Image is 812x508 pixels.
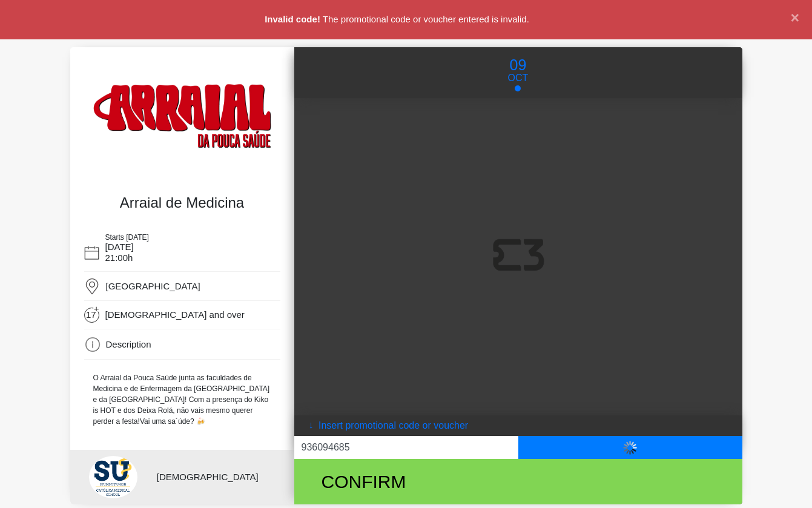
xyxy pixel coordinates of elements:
[105,233,149,242] span: Starts [DATE]
[105,309,245,320] span: [DEMOGRAPHIC_DATA] and over
[508,54,529,77] p: 09
[495,53,541,92] button: 09 Oct
[294,415,742,436] button: → Insert promotional code or voucher
[508,71,529,85] p: Oct
[87,194,277,212] h4: Arraial de Medicina
[319,420,468,430] coupontext: Insert promotional code or voucher
[106,339,151,349] span: Description
[81,68,283,182] img: 22d9fe1a39b24931814a95254e6a5dd4.webp
[93,374,270,426] span: O Arraial da Pouca Saúde junta as faculdades de Medicina e de Enfermagem da [GEOGRAPHIC_DATA] e d...
[106,281,200,291] span: [GEOGRAPHIC_DATA]
[265,14,320,24] strong: Invalid code!
[304,421,319,430] arrow: →
[518,436,742,459] button: Validate
[93,306,100,312] span: +
[105,242,134,263] span: [DATE] 21:00h
[312,468,587,495] div: Confirm
[790,9,799,26] span: ×
[86,309,100,323] span: 17
[294,459,742,504] button: Confirm
[157,470,276,484] p: [DEMOGRAPHIC_DATA]
[323,14,529,24] bodyalertmsg: The promotional code or voucher entered is invalid.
